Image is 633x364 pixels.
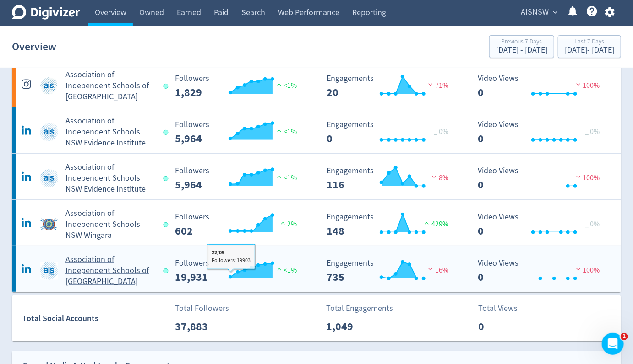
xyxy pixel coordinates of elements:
[171,213,308,237] svg: Followers ---
[574,266,583,273] img: negative-performance.svg
[65,70,155,102] h5: Association of Independent Schools of [GEOGRAPHIC_DATA]
[65,208,155,241] h5: Association of Independent Schools NSW Wingara
[558,35,621,58] button: Last 7 Days[DATE]- [DATE]
[585,219,600,229] span: _ 0%
[474,74,611,98] svg: Video Views 0
[426,81,435,88] img: negative-performance.svg
[474,166,611,191] svg: Video Views 0
[326,318,379,335] p: 1,049
[426,266,435,273] img: negative-performance.svg
[474,213,611,237] svg: Video Views 0
[12,200,621,246] a: Association of Independent Schools NSW Wingara undefinedAssociation of Independent Schools NSW Wi...
[474,259,611,283] svg: Video Views 0
[65,162,155,195] h5: Association of Independent Schools NSW Evidence Institute
[275,127,297,136] span: <1%
[12,154,621,199] a: Association of Independent Schools NSW Evidence Institute undefinedAssociation of Independent Sch...
[40,123,58,141] img: Association of Independent Schools NSW Evidence Institute undefined
[574,81,600,90] span: 100%
[496,38,547,46] div: Previous 7 Days
[518,5,560,20] button: AISNSW
[12,107,621,153] a: Association of Independent Schools NSW Evidence Institute undefinedAssociation of Independent Sch...
[275,173,297,182] span: <1%
[175,318,228,335] p: 37,883
[175,302,229,315] p: Total Followers
[275,81,284,88] img: positive-performance.svg
[275,266,284,273] img: positive-performance.svg
[565,38,614,46] div: Last 7 Days
[326,302,393,315] p: Total Engagements
[574,173,600,182] span: 100%
[434,127,448,136] span: _ 0%
[574,173,583,180] img: negative-performance.svg
[12,61,621,107] a: Association of Independent Schools of NSW undefinedAssociation of Independent Schools of [GEOGRAP...
[163,84,171,89] span: Data last synced: 29 Sep 2025, 10:02am (AEST)
[574,266,600,275] span: 100%
[422,219,431,226] img: positive-performance.svg
[478,302,531,315] p: Total Views
[621,333,628,340] span: 1
[171,259,308,283] svg: Followers ---
[22,312,169,325] div: Total Social Accounts
[40,169,58,187] img: Association of Independent Schools NSW Evidence Institute undefined
[422,219,448,229] span: 429%
[322,259,459,283] svg: Engagements 735
[426,81,448,90] span: 71%
[322,74,459,98] svg: Engagements 20
[12,246,621,292] a: Association of Independent Schools of NSW undefinedAssociation of Independent Schools of [GEOGRAP...
[322,166,459,191] svg: Engagements 116
[40,215,58,234] img: Association of Independent Schools NSW Wingara undefined
[585,127,600,136] span: _ 0%
[275,173,284,180] img: positive-performance.svg
[40,77,58,95] img: Association of Independent Schools of NSW undefined
[478,318,531,335] p: 0
[602,333,624,355] iframe: Intercom live chat
[163,222,171,227] span: Data last synced: 28 Sep 2025, 5:01pm (AEST)
[496,46,547,54] div: [DATE] - [DATE]
[65,254,155,287] h5: Association of Independent Schools of [GEOGRAPHIC_DATA]
[430,173,439,180] img: negative-performance.svg
[12,32,56,61] h1: Overview
[551,8,559,16] span: expand_more
[171,120,308,145] svg: Followers ---
[322,120,459,145] svg: Engagements 0
[489,35,554,58] button: Previous 7 Days[DATE] - [DATE]
[40,262,58,280] img: Association of Independent Schools of NSW undefined
[565,46,614,54] div: [DATE] - [DATE]
[171,74,308,98] svg: Followers ---
[275,81,297,90] span: <1%
[163,268,171,273] span: Data last synced: 28 Sep 2025, 5:01pm (AEST)
[278,219,288,226] img: positive-performance.svg
[426,266,448,275] span: 16%
[574,81,583,88] img: negative-performance.svg
[275,127,284,134] img: positive-performance.svg
[65,116,155,149] h5: Association of Independent Schools NSW Evidence Institute
[275,266,297,275] span: <1%
[278,219,297,229] span: 2%
[163,176,171,181] span: Data last synced: 28 Sep 2025, 5:01pm (AEST)
[521,5,549,20] span: AISNSW
[430,173,448,182] span: 8%
[474,120,611,145] svg: Video Views 0
[322,213,459,237] svg: Engagements 148
[163,130,171,135] span: Data last synced: 28 Sep 2025, 5:01pm (AEST)
[171,166,308,191] svg: Followers ---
